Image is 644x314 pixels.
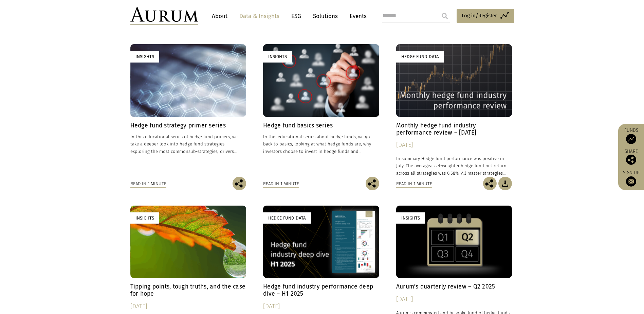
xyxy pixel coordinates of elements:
[396,44,512,176] a: Hedge Fund Data Monthly hedge fund industry performance review – [DATE] [DATE] In summary Hedge f...
[483,177,497,190] img: Share this post
[130,44,246,176] a: Insights Hedge fund strategy primer series In this educational series of hedge fund primers, we t...
[462,12,497,20] span: Log in/Register
[130,122,246,129] h4: Hedge fund strategy primer series
[346,10,367,22] a: Events
[626,134,636,144] img: Access Funds
[310,10,341,22] a: Solutions
[188,149,218,154] span: sub-strategies
[130,51,159,62] div: Insights
[498,177,512,190] img: Download Article
[396,180,432,188] div: Read in 1 minute
[130,133,246,155] p: In this educational series of hedge fund primers, we take a deeper look into hedge fund strategie...
[208,10,231,22] a: About
[366,177,379,190] img: Share this post
[626,176,636,187] img: Sign up to our newsletter
[233,177,246,190] img: Share this post
[626,155,636,165] img: Share this post
[130,212,159,224] div: Insights
[263,51,292,62] div: Insights
[263,133,379,155] p: In this educational series about hedge funds, we go back to basics, looking at what hedge funds a...
[396,140,512,150] div: [DATE]
[263,122,379,129] h4: Hedge fund basics series
[263,302,379,311] div: [DATE]
[457,9,514,23] a: Log in/Register
[622,149,641,165] div: Share
[622,170,641,187] a: Sign up
[263,44,379,176] a: Insights Hedge fund basics series In this educational series about hedge funds, we go back to bas...
[622,127,641,144] a: Funds
[396,51,444,62] div: Hedge Fund Data
[236,10,283,22] a: Data & Insights
[263,283,379,297] h4: Hedge fund industry performance deep dive – H1 2025
[130,283,246,297] h4: Tipping points, tough truths, and the case for hope
[130,180,166,188] div: Read in 1 minute
[396,212,425,224] div: Insights
[263,180,299,188] div: Read in 1 minute
[130,302,246,311] div: [DATE]
[396,155,512,176] p: In summary Hedge fund performance was positive in July. The average hedge fund net return across ...
[396,295,512,304] div: [DATE]
[396,122,512,136] h4: Monthly hedge fund industry performance review – [DATE]
[130,7,198,25] img: Aurum
[438,9,452,23] input: Submit
[288,10,305,22] a: ESG
[396,283,512,290] h4: Aurum’s quarterly review – Q2 2025
[430,163,461,168] span: asset-weighted
[263,212,311,224] div: Hedge Fund Data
